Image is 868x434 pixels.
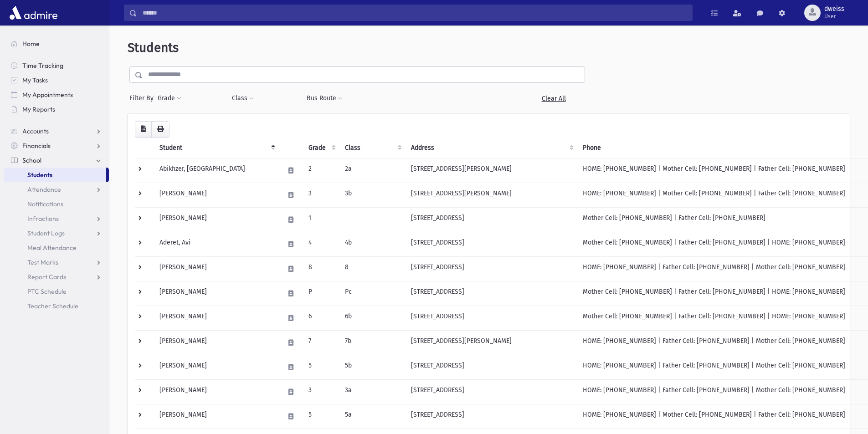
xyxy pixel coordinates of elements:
[4,240,109,255] a: Meal Attendance
[406,207,577,232] td: [STREET_ADDRESS]
[406,183,577,207] td: [STREET_ADDRESS][PERSON_NAME]
[4,255,109,270] a: Test Marks
[303,355,339,379] td: 5
[4,124,109,138] a: Accounts
[4,182,109,197] a: Attendance
[22,156,41,164] span: School
[154,306,279,330] td: [PERSON_NAME]
[4,284,109,299] a: PTC Schedule
[129,93,157,103] span: Filter By
[339,330,406,355] td: 7b
[303,256,339,281] td: 8
[22,76,48,84] span: My Tasks
[22,61,63,70] span: Time Tracking
[157,90,182,107] button: Grade
[824,5,844,13] span: dweiss
[4,168,106,182] a: Students
[128,40,179,55] span: Students
[303,232,339,256] td: 4
[4,226,109,240] a: Student Logs
[22,127,49,135] span: Accounts
[4,36,109,51] a: Home
[339,404,406,429] td: 5a
[339,183,406,207] td: 3b
[4,197,109,211] a: Notifications
[303,281,339,306] td: P
[27,244,77,252] span: Meal Attendance
[4,299,109,313] a: Teacher Schedule
[4,270,109,284] a: Report Cards
[339,379,406,404] td: 3a
[306,90,343,107] button: Bus Route
[406,138,577,158] th: Address: activate to sort column ascending
[154,183,279,207] td: [PERSON_NAME]
[27,185,61,194] span: Attendance
[154,281,279,306] td: [PERSON_NAME]
[303,138,339,158] th: Grade: activate to sort column ascending
[406,306,577,330] td: [STREET_ADDRESS]
[406,232,577,256] td: [STREET_ADDRESS]
[22,142,51,150] span: Financials
[27,200,63,208] span: Notifications
[406,404,577,429] td: [STREET_ADDRESS]
[154,256,279,281] td: [PERSON_NAME]
[406,355,577,379] td: [STREET_ADDRESS]
[4,58,109,73] a: Time Tracking
[303,183,339,207] td: 3
[303,207,339,232] td: 1
[339,158,406,183] td: 2a
[27,214,59,223] span: Infractions
[339,281,406,306] td: Pc
[154,330,279,355] td: [PERSON_NAME]
[231,90,254,107] button: Class
[303,330,339,355] td: 7
[27,229,65,237] span: Student Logs
[135,121,152,138] button: CSV
[22,105,55,113] span: My Reports
[27,273,66,281] span: Report Cards
[303,306,339,330] td: 6
[151,121,169,138] button: Print
[406,158,577,183] td: [STREET_ADDRESS][PERSON_NAME]
[154,404,279,429] td: [PERSON_NAME]
[137,5,692,21] input: Search
[154,138,279,158] th: Student: activate to sort column descending
[27,302,78,310] span: Teacher Schedule
[303,379,339,404] td: 3
[4,102,109,117] a: My Reports
[339,232,406,256] td: 4b
[22,91,73,99] span: My Appointments
[154,207,279,232] td: [PERSON_NAME]
[154,379,279,404] td: [PERSON_NAME]
[154,232,279,256] td: Aderet, Avi
[303,404,339,429] td: 5
[339,138,406,158] th: Class: activate to sort column ascending
[824,13,844,20] span: User
[339,256,406,281] td: 8
[27,171,52,179] span: Students
[303,158,339,183] td: 2
[27,287,67,296] span: PTC Schedule
[154,355,279,379] td: [PERSON_NAME]
[4,87,109,102] a: My Appointments
[339,355,406,379] td: 5b
[4,73,109,87] a: My Tasks
[406,330,577,355] td: [STREET_ADDRESS][PERSON_NAME]
[522,90,585,107] a: Clear All
[7,4,60,22] img: AdmirePro
[339,306,406,330] td: 6b
[406,379,577,404] td: [STREET_ADDRESS]
[4,138,109,153] a: Financials
[4,153,109,168] a: School
[27,258,58,266] span: Test Marks
[406,256,577,281] td: [STREET_ADDRESS]
[22,40,40,48] span: Home
[406,281,577,306] td: [STREET_ADDRESS]
[4,211,109,226] a: Infractions
[154,158,279,183] td: Abikhzer, [GEOGRAPHIC_DATA]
